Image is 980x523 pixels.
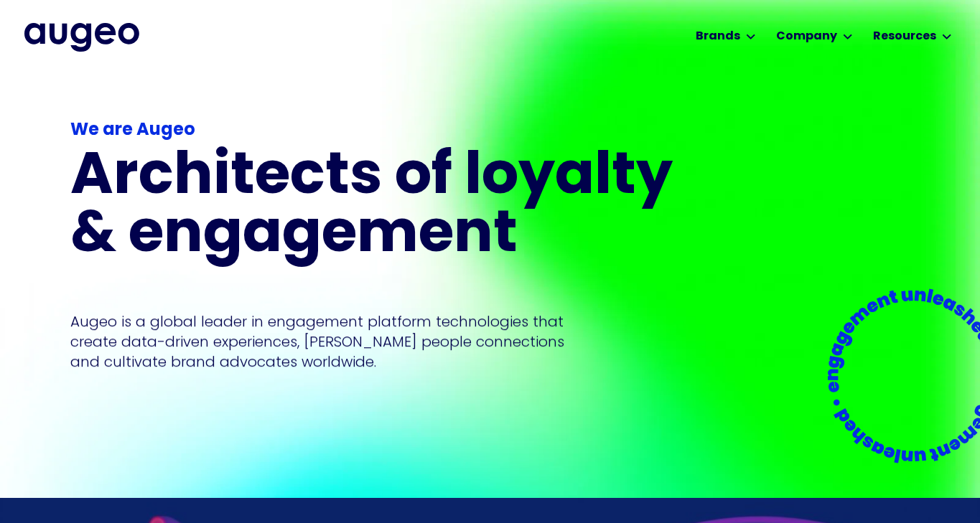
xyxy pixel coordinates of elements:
a: home [24,23,139,52]
div: We are Augeo [70,118,691,143]
img: Augeo's full logo in midnight blue. [24,23,139,52]
div: Brands [696,28,740,45]
p: Augeo is a global leader in engagement platform technologies that create data-driven experiences,... [70,311,564,372]
div: Resources [873,28,936,45]
h1: Architects of loyalty & engagement [70,149,691,265]
div: Company [776,28,837,45]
